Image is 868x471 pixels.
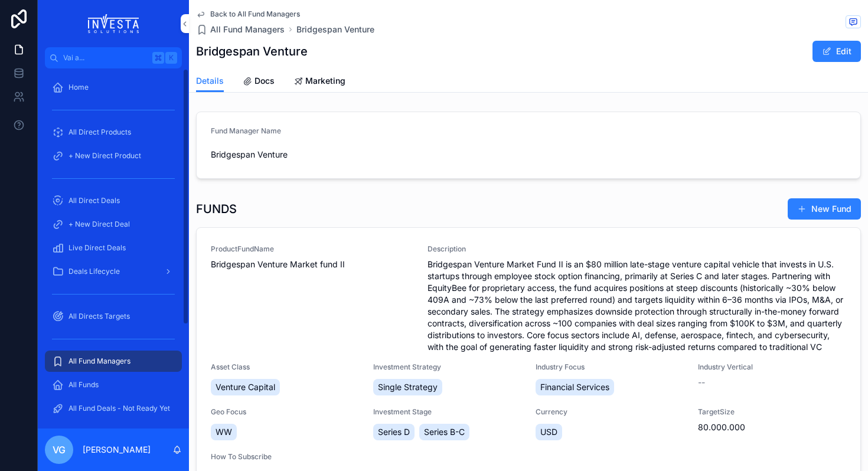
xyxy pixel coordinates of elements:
[293,70,345,94] a: Marketing
[53,443,66,457] span: VG
[210,24,285,35] span: All Fund Managers
[45,398,182,419] a: All Fund Deals - Not Ready Yet
[254,75,275,87] span: Docs
[45,122,182,143] a: All Direct Products
[211,407,359,417] span: Geo Focus
[68,312,130,321] span: All Directs Targets
[216,426,232,438] span: WW
[63,53,84,62] font: Vai a...
[68,243,126,253] span: Live Direct Deals
[45,306,182,327] a: All Directs Targets
[45,214,182,235] a: + New Direct Deal
[540,381,609,393] span: Financial Services
[424,426,465,438] span: Series B-C
[68,356,130,366] span: All Fund Managers
[45,374,182,395] a: All Funds
[305,75,345,87] span: Marketing
[211,149,363,161] span: Bridgespan Venture
[196,70,224,93] a: Details
[243,70,275,94] a: Docs
[68,404,170,413] span: All Fund Deals - Not Ready Yet
[211,244,413,254] span: ProductFundName
[196,9,300,19] a: Back to All Fund Managers
[211,259,413,270] span: Bridgespan Venture Market fund II
[812,41,861,62] button: Edit
[83,444,151,456] p: [PERSON_NAME]
[373,407,521,417] span: Investment Stage
[68,127,131,137] span: All Direct Products
[169,53,174,62] font: K
[698,362,846,372] span: Industry Vertical
[378,381,438,393] span: Single Strategy
[45,237,182,259] a: Live Direct Deals
[196,75,224,87] span: Details
[210,9,300,19] span: Back to All Fund Managers
[68,220,130,229] span: + New Direct Deal
[788,198,861,220] button: New Fund
[38,68,189,429] div: contenuto scorrevole
[68,267,120,276] span: Deals Lifecycle
[196,43,308,60] h1: Bridgespan Venture
[68,196,120,205] span: All Direct Deals
[216,381,275,393] span: Venture Capital
[211,452,846,462] span: How To Subscribe
[45,351,182,372] a: All Fund Managers
[68,151,141,161] span: + New Direct Product
[68,380,99,390] span: All Funds
[698,421,846,433] span: 80.000.000
[45,190,182,211] a: All Direct Deals
[211,126,281,135] span: Fund Manager Name
[196,201,237,217] h1: FUNDS
[698,377,705,388] span: --
[45,47,182,68] button: Vai a...K
[428,244,846,254] span: Description
[536,407,684,417] span: Currency
[68,83,89,92] span: Home
[698,407,846,417] span: TargetSize
[45,77,182,98] a: Home
[373,362,521,372] span: Investment Strategy
[428,259,846,353] span: Bridgespan Venture Market Fund II is an $80 million late-stage venture capital vehicle that inves...
[88,14,139,33] img: Logo dell'app
[296,24,374,35] a: Bridgespan Venture
[45,261,182,282] a: Deals Lifecycle
[45,145,182,166] a: + New Direct Product
[196,24,285,35] a: All Fund Managers
[211,362,359,372] span: Asset Class
[540,426,557,438] span: USD
[536,362,684,372] span: Industry Focus
[378,426,410,438] span: Series D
